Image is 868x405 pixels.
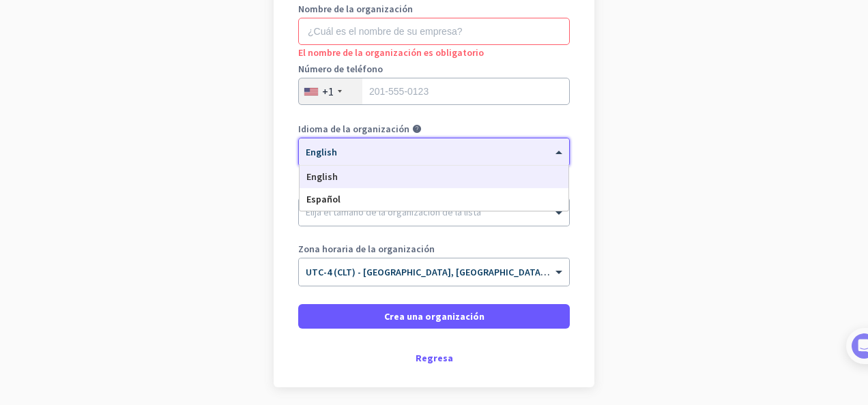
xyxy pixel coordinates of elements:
span: Español [306,193,341,205]
label: Zona horaria de la organización [298,244,570,254]
div: Regresa [298,353,570,363]
label: Idioma de la organización [298,124,409,134]
div: +1 [322,85,334,98]
label: Tamaño de la organización (opcional) [298,184,570,194]
label: Número de teléfono [298,64,570,74]
div: Options List [300,166,568,211]
span: English [306,170,338,183]
input: 201-555-0123 [298,78,570,105]
span: El nombre de la organización es obligatorio [298,46,484,59]
input: ¿Cuál es el nombre de su empresa? [298,18,570,45]
span: Crea una organización [384,310,484,323]
button: Crea una organización [298,304,570,329]
label: Nombre de la organización [298,4,570,14]
i: help [412,124,422,134]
